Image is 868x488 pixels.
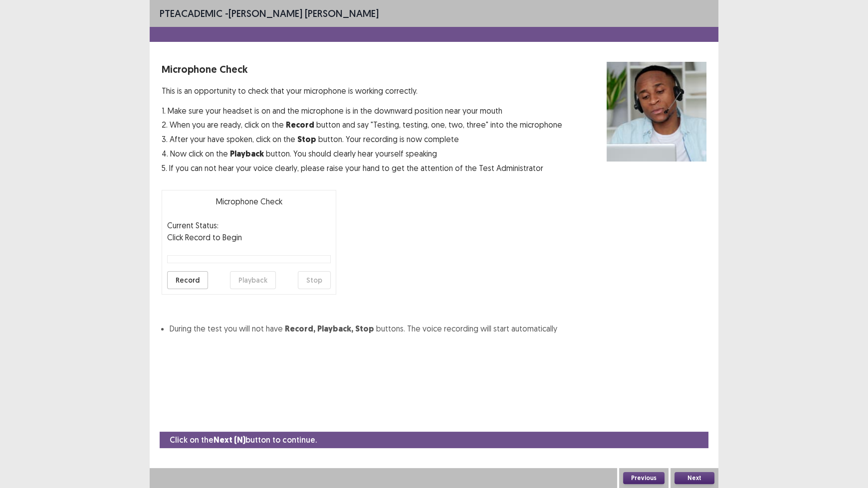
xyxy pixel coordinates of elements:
li: During the test you will not have buttons. The voice recording will start automatically [170,323,706,335]
strong: Playback [230,149,264,159]
button: Stop [298,271,331,289]
p: 1. Make sure your headset is on and the microphone is in the downward position near your mouth [162,105,562,117]
p: 4. Now click on the button. You should clearly hear yourself speaking [162,148,562,160]
p: 2. When you are ready, click on the button and say "Testing, testing, one, two, three" into the m... [162,119,562,131]
p: Microphone Check [167,195,331,207]
p: Click Record to Begin [167,231,331,243]
button: Record [167,271,208,289]
strong: Stop [355,324,374,334]
strong: Record, [285,324,315,334]
strong: Next (N) [214,435,245,445]
button: Playback [230,271,276,289]
p: Current Status: [167,219,218,231]
strong: Stop [297,134,316,145]
p: Click on the button to continue. [170,434,317,446]
p: This is an opportunity to check that your microphone is working correctly. [162,85,562,97]
p: Microphone Check [162,62,562,77]
strong: Playback, [317,324,353,334]
span: PTE academic [160,7,222,19]
p: 5. If you can not hear your voice clearly, please raise your hand to get the attention of the Tes... [162,162,562,174]
strong: Record [286,120,314,130]
img: microphone check [607,62,706,162]
button: Next [674,472,714,484]
p: 3. After your have spoken, click on the button. Your recording is now complete [162,133,562,146]
p: - [PERSON_NAME] [PERSON_NAME] [160,6,379,21]
button: Previous [623,472,664,484]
